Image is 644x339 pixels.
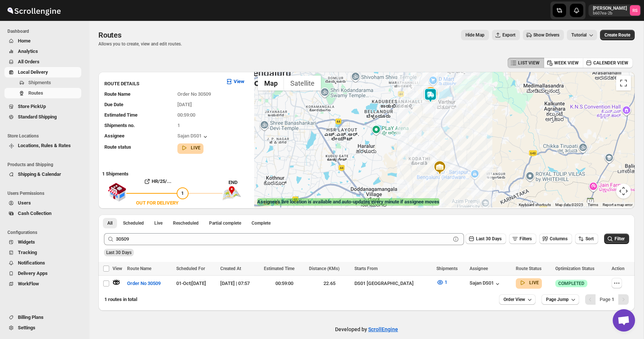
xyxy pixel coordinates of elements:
[519,202,551,207] button: Keyboard shortcuts
[264,280,304,287] div: 00:59:00
[18,239,35,245] span: Widgets
[104,123,135,128] span: Shipments no.
[104,80,220,88] h3: ROUTE DETAILS
[127,266,151,271] span: Route Name
[18,114,57,120] span: Standard Shipping
[98,41,182,47] p: Allows you to create, view and edit routes.
[7,190,84,196] span: Users Permissions
[4,88,81,98] button: Routes
[354,266,378,271] span: Starts From
[154,220,162,226] span: Live
[18,104,46,109] span: Store PickUp
[28,80,51,85] span: Shipments
[571,32,587,38] span: Tutorial
[612,297,614,302] b: 1
[585,294,629,305] nav: Pagination
[104,91,130,97] span: Route Name
[4,57,81,67] button: All Orders
[470,280,501,288] button: Sajan DS01
[18,48,38,54] span: Analytics
[18,59,40,64] span: All Orders
[136,199,179,207] div: OUT FOR DELIVERY
[546,297,569,302] span: Page Jump
[108,178,126,207] img: shop.svg
[18,200,31,206] span: Users
[103,218,117,228] button: All routes
[18,270,48,276] span: Delivery Apps
[221,76,249,88] button: View
[4,36,81,46] button: Home
[630,5,640,16] span: Romil Seth
[555,203,583,207] span: Map data ©2025
[423,87,438,102] div: 1
[4,323,81,333] button: Settings
[264,266,294,271] span: Estimated Time
[257,198,439,206] label: Assignee's live location is available and auto-updates every minute if assignee moves
[461,30,489,40] button: Map action label
[492,30,520,40] button: Export
[588,4,641,16] button: User menu
[18,69,48,75] span: Local Delivery
[7,133,84,139] span: Store Locations
[6,1,62,20] img: ScrollEngine
[18,260,45,266] span: Notifications
[309,266,340,271] span: Distance (KMs)
[104,102,123,107] span: Due Date
[554,60,579,66] span: WEEK VIEW
[465,234,506,244] button: Last 30 Days
[7,229,84,235] span: Configurations
[107,220,113,226] span: All
[499,294,536,305] button: Order View
[180,144,201,152] button: LIVE
[616,76,631,91] button: Toggle fullscreen view
[177,102,192,107] span: [DATE]
[126,175,189,187] button: HR/25/...
[518,60,540,66] span: LIST VIEW
[28,90,43,96] span: Routes
[612,266,625,271] span: Action
[181,190,184,196] span: 1
[529,280,539,285] b: LIVE
[104,133,124,139] span: Assignee
[176,281,206,286] span: 01-Oct | [DATE]
[604,234,629,244] button: Filter
[18,314,44,320] span: Billing Plans
[523,30,564,40] button: Show Drivers
[177,112,195,118] span: 00:59:00
[544,58,583,68] button: WEEK VIEW
[516,266,542,271] span: Route Status
[209,220,241,226] span: Partial complete
[177,133,209,140] button: Sajan DS01
[4,198,81,208] button: Users
[98,167,129,177] b: 1 Shipments
[123,278,165,289] button: Order No 30509
[354,280,432,287] div: DS01 [GEOGRAPHIC_DATA]
[7,162,84,168] span: Products and Shipping
[555,266,594,271] span: Optimization Status
[256,198,281,207] img: Google
[445,279,447,285] span: 1
[256,198,281,207] a: Open this area in Google Maps (opens a new window)
[106,250,132,255] span: Last 30 Days
[600,30,635,40] button: Create Route
[4,247,81,258] button: Tracking
[4,268,81,279] button: Delivery Apps
[191,145,201,151] b: LIVE
[604,32,630,38] span: Create Route
[4,77,81,88] button: Shipments
[98,31,121,39] span: Routes
[176,266,205,271] span: Scheduled For
[503,297,525,302] span: Order View
[228,179,250,186] div: END
[252,220,271,226] span: Complete
[177,123,180,128] span: 1
[258,76,284,91] button: Show street map
[113,266,122,271] span: View
[4,140,81,151] button: Locations, Rules & Rates
[127,280,161,287] span: Order No 30509
[508,58,544,68] button: LIST VIEW
[18,281,39,286] span: WorkFlow
[220,266,241,271] span: Created At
